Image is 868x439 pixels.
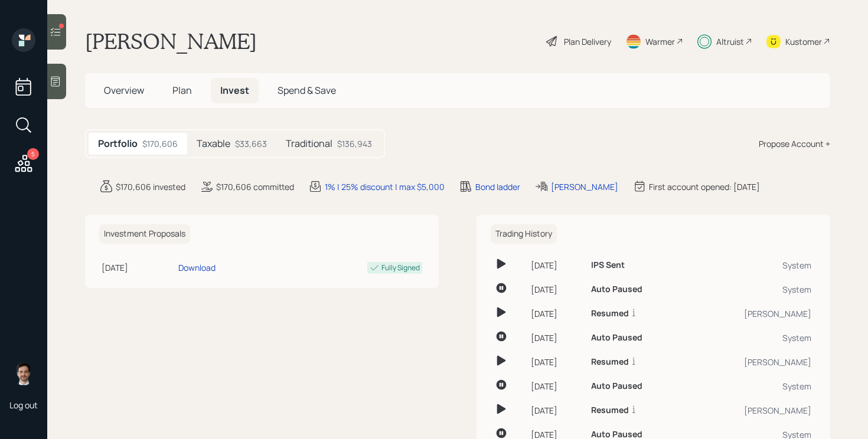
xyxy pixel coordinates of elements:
[220,84,249,97] span: Invest
[716,35,744,48] div: Altruist
[531,332,582,344] div: [DATE]
[693,380,811,392] div: System
[99,224,190,244] h6: Investment Proposals
[337,137,372,150] div: $136,943
[591,260,625,270] h6: IPS Sent
[693,404,811,417] div: [PERSON_NAME]
[693,356,811,368] div: [PERSON_NAME]
[216,181,294,193] div: $170,606 committed
[564,35,611,48] div: Plan Delivery
[116,181,185,193] div: $170,606 invested
[693,283,811,296] div: System
[142,137,178,150] div: $170,606
[9,399,38,411] div: Log out
[531,283,582,296] div: [DATE]
[104,84,144,97] span: Overview
[645,35,675,48] div: Warmer
[591,284,642,294] h6: Auto Paused
[759,137,830,150] div: Propose Account +
[278,84,336,97] span: Spend & Save
[591,357,629,367] h6: Resumed
[693,259,811,271] div: System
[491,224,557,244] h6: Trading History
[531,259,582,271] div: [DATE]
[591,333,642,343] h6: Auto Paused
[27,148,39,160] div: 5
[591,405,629,415] h6: Resumed
[235,137,267,150] div: $33,663
[693,332,811,344] div: System
[325,181,445,193] div: 1% | 25% discount | max $5,000
[172,84,192,97] span: Plan
[591,309,629,319] h6: Resumed
[785,35,822,48] div: Kustomer
[531,307,582,320] div: [DATE]
[649,181,760,193] div: First account opened: [DATE]
[591,381,642,391] h6: Auto Paused
[381,263,420,273] div: Fully Signed
[531,356,582,368] div: [DATE]
[475,181,520,193] div: Bond ladder
[531,404,582,417] div: [DATE]
[693,307,811,320] div: [PERSON_NAME]
[286,138,332,149] h5: Traditional
[531,380,582,392] div: [DATE]
[85,28,257,54] h1: [PERSON_NAME]
[12,362,35,385] img: jonah-coleman-headshot.png
[551,181,618,193] div: [PERSON_NAME]
[98,138,138,149] h5: Portfolio
[102,261,174,274] div: [DATE]
[197,138,230,149] h5: Taxable
[178,261,216,274] div: Download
